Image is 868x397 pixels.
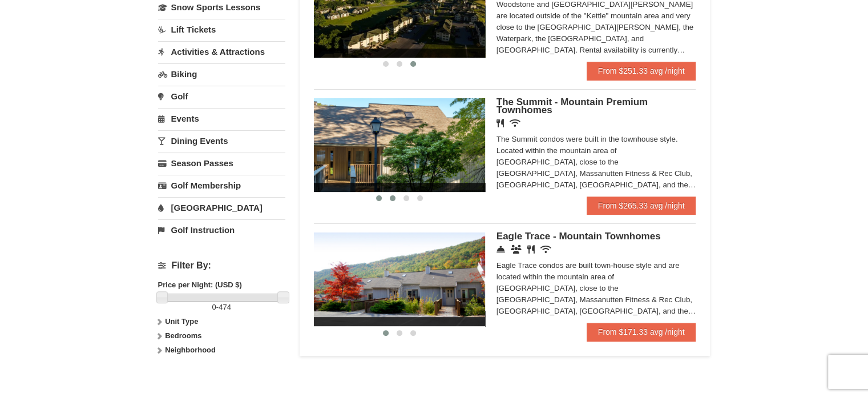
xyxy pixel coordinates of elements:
[158,130,285,151] a: Dining Events
[511,245,522,254] i: Conference Facilities
[158,63,285,85] a: Biking
[165,346,216,354] strong: Neighborhood
[165,317,198,326] strong: Unit Type
[527,245,535,254] i: Restaurant
[158,19,285,40] a: Lift Tickets
[158,219,285,240] a: Golf Instruction
[587,323,696,341] a: From $171.33 avg /night
[496,119,504,127] i: Restaurant
[496,97,648,115] span: The Summit - Mountain Premium Townhomes
[165,331,201,340] strong: Bedrooms
[496,245,505,254] i: Concierge Desk
[158,153,285,174] a: Season Passes
[587,62,696,80] a: From $251.33 avg /night
[587,197,696,215] a: From $265.33 avg /night
[158,108,285,129] a: Events
[212,303,216,311] span: 0
[158,86,285,107] a: Golf
[158,41,285,62] a: Activities & Attractions
[510,119,520,127] i: Wireless Internet (free)
[496,134,696,191] div: The Summit condos were built in the townhouse style. Located within the mountain area of [GEOGRAP...
[158,175,285,196] a: Golf Membership
[496,231,661,242] span: Eagle Trace - Mountain Townhomes
[158,302,285,313] label: -
[540,245,551,254] i: Wireless Internet (free)
[496,260,696,317] div: Eagle Trace condos are built town-house style and are located within the mountain area of [GEOGRA...
[158,197,285,218] a: [GEOGRAPHIC_DATA]
[158,280,242,289] strong: Price per Night: (USD $)
[158,260,285,271] h4: Filter By:
[219,303,231,311] span: 474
